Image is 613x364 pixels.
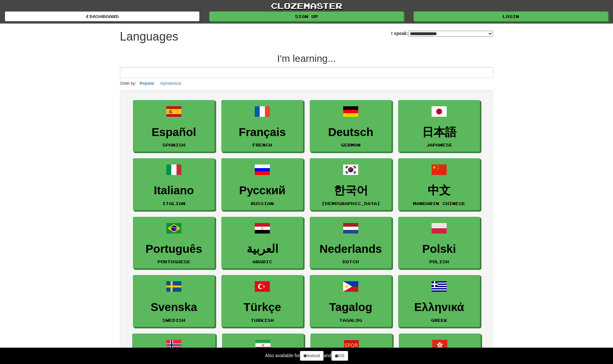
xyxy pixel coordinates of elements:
a: PortuguêsPortuguese [133,217,215,269]
h3: 한국어 [313,184,388,197]
small: Greek [431,318,447,322]
small: Spanish [162,143,185,147]
small: Portuguese [158,259,190,264]
small: [DEMOGRAPHIC_DATA] [322,201,380,206]
small: Japanese [426,143,452,147]
a: iOS [331,351,348,361]
small: German [341,143,361,147]
small: Order by: [120,81,136,86]
a: FrançaisFrench [221,100,303,152]
h3: Nederlands [313,243,388,255]
a: dashboard [5,11,199,21]
h3: Tagalog [313,301,388,314]
h3: Italiano [137,184,211,197]
select: I speak: [408,31,493,37]
a: TagalogTagalog [310,275,392,327]
h3: Svenska [137,301,211,314]
small: Italian [162,201,185,206]
small: Dutch [343,259,359,264]
small: Tagalog [339,318,362,322]
small: Swedish [162,318,185,322]
h3: Ελληνικά [402,301,476,314]
a: Android [300,351,324,361]
small: Arabic [252,259,272,264]
h3: Русский [225,184,300,197]
a: SvenskaSwedish [133,275,215,327]
h3: Español [137,126,211,139]
h3: Deutsch [313,126,388,139]
a: Login [414,11,608,21]
h1: Languages [120,30,178,43]
h3: 中文 [402,184,476,197]
small: Turkish [251,318,274,322]
a: Sign up [209,11,404,21]
h3: العربية [225,243,300,255]
small: Russian [251,201,274,206]
a: ItalianoItalian [133,158,215,210]
h3: Polski [402,243,476,255]
label: I speak: [391,30,493,37]
button: Popular [138,80,157,87]
a: NederlandsDutch [310,217,392,269]
a: 한국어[DEMOGRAPHIC_DATA] [310,158,392,210]
a: 日本語Japanese [398,100,480,152]
a: PolskiPolish [398,217,480,269]
h3: Français [225,126,300,139]
h3: 日本語 [402,126,476,139]
a: ΕλληνικάGreek [398,275,480,327]
small: Mandarin Chinese [413,201,465,206]
a: РусскийRussian [221,158,303,210]
small: French [252,143,272,147]
a: العربيةArabic [221,217,303,269]
a: TürkçeTurkish [221,275,303,327]
h2: I'm learning... [120,53,493,64]
button: Alphabetical [158,80,183,87]
a: 中文Mandarin Chinese [398,158,480,210]
a: EspañolSpanish [133,100,215,152]
h3: Türkçe [225,301,300,314]
h3: Português [137,243,211,255]
small: Polish [429,259,449,264]
a: DeutschGerman [310,100,392,152]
